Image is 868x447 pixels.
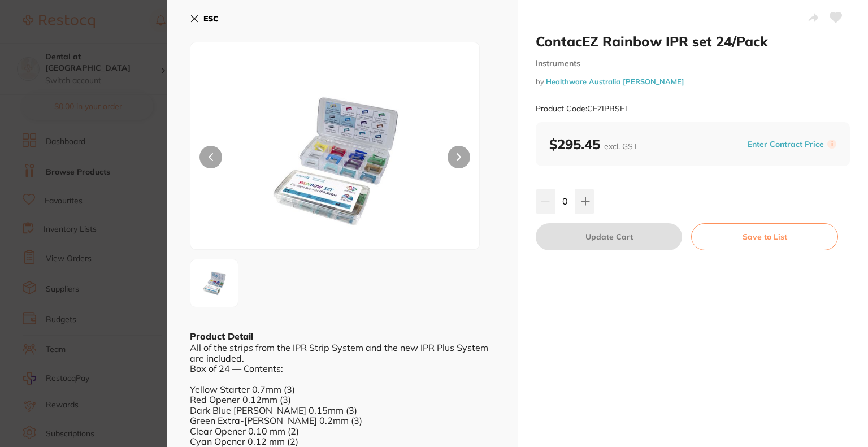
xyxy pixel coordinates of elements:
[827,140,836,149] label: i
[203,14,219,24] b: ESC
[536,223,682,250] button: Update Cart
[604,141,637,151] span: excl. GST
[190,331,253,342] b: Product Detail
[536,33,850,50] h2: ContacEZ Rainbow IPR set 24/Pack
[194,263,235,303] img: b250YWNlei5qcGc
[549,136,637,153] b: $295.45
[546,77,684,86] a: Healthware Australia [PERSON_NAME]
[190,9,219,28] button: ESC
[691,223,838,250] button: Save to List
[744,139,827,150] button: Enter Contract Price
[536,77,850,86] small: by
[536,104,629,114] small: Product Code: CEZIPRSET
[248,71,422,249] img: b250YWNlei5qcGc
[536,59,850,68] small: Instruments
